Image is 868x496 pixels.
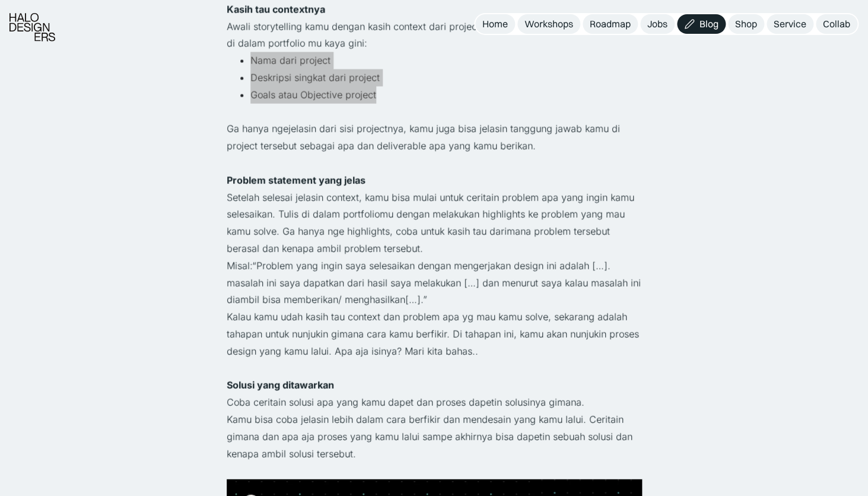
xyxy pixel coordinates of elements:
li: Goals atau Objective project [250,87,642,104]
a: Blog [677,14,726,34]
div: Workshops [524,18,573,30]
strong: Problem statement yang jelas [227,174,365,186]
a: Jobs [640,14,675,34]
p: ‍ [227,360,642,377]
p: Kamu bisa coba jelasin lebih dalam cara berfikir dan mendesain yang kamu lalui. Ceritain gimana d... [227,411,642,462]
div: Roadmap [590,18,631,30]
strong: Solusi yang ditawarkan [227,379,334,391]
p: Setelah selesai jelasin context, kamu bisa mulai untuk ceritain problem apa yang ingin kamu seles... [227,189,642,257]
a: Shop [728,14,764,34]
p: ‍ [227,462,642,479]
p: ‍ [227,155,642,172]
li: Nama dari project [250,52,642,69]
div: Blog [700,18,718,30]
div: Service [774,18,806,30]
div: Jobs [647,18,667,30]
a: Workshops [517,14,580,34]
p: ‍ [227,104,642,121]
li: Deskripsi singkat dari project [250,69,642,87]
div: Home [482,18,508,30]
a: Service [767,14,813,34]
div: Collab [823,18,850,30]
a: Home [475,14,515,34]
p: Ga hanya ngejelasin dari sisi projectnya, kamu juga bisa jelasin tanggung jawab kamu di project t... [227,120,642,155]
strong: Kasih tau contextnya [227,4,325,15]
div: Shop [735,18,757,30]
p: Kalau kamu udah kasih tau context dan problem apa yg mau kamu solve, sekarang adalah tahapan untu... [227,309,642,360]
a: Roadmap [583,14,638,34]
p: Awali storytelling kamu dengan kasih context dari project yang kamu kerjain. kamu bisa tulis di d... [227,18,642,53]
a: Collab [816,14,857,34]
p: Coba ceritain solusi apa yang kamu dapet dan proses dapetin solusinya gimana. [227,394,642,411]
p: Misal:“Problem yang ingin saya selesaikan dengan mengerjakan design ini adalah […]. masalah ini s... [227,257,642,309]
